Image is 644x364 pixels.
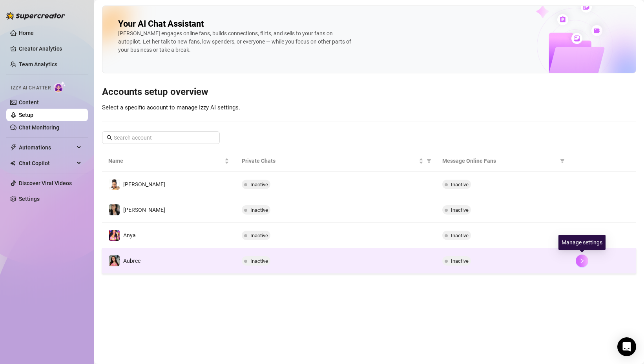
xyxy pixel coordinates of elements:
a: Home [19,30,34,36]
span: filter [560,158,565,163]
span: Inactive [250,258,268,264]
span: filter [558,155,566,167]
span: Inactive [451,182,469,187]
th: Private Chats [235,150,436,172]
span: right [579,258,585,264]
img: AI Chatter [54,81,66,93]
img: Chat Copilot [10,160,15,166]
span: filter [427,158,431,163]
div: Manage settings [558,235,606,250]
span: search [107,135,112,140]
span: Inactive [451,258,469,264]
img: Alex [109,204,120,215]
span: Chat Copilot [19,157,75,169]
a: Creator Analytics [19,42,82,55]
div: Open Intercom Messenger [617,337,636,356]
span: Automations [19,141,75,154]
span: Message Online Fans [442,157,557,165]
th: Name [102,150,235,172]
span: Inactive [451,233,469,238]
span: Inactive [250,207,268,213]
img: Anya [109,230,120,241]
a: Discover Viral Videos [19,180,72,186]
img: Aubree [109,255,120,266]
span: Aubree [123,258,140,264]
a: Setup [19,112,33,118]
span: Inactive [451,207,469,213]
img: logo-BBDzfeDw.svg [6,12,65,20]
span: Private Chats [242,157,417,165]
span: filter [425,155,433,167]
span: [PERSON_NAME] [123,207,165,213]
span: Inactive [250,233,268,238]
a: Chat Monitoring [19,124,59,131]
h2: Your AI Chat Assistant [118,18,204,29]
span: Izzy AI Chatter [11,84,51,92]
span: [PERSON_NAME] [123,181,165,187]
a: Content [19,99,39,106]
span: Name [108,157,223,165]
span: Inactive [250,182,268,187]
a: Settings [19,196,40,202]
button: right [576,255,588,267]
span: thunderbolt [10,144,16,151]
a: Team Analytics [19,61,57,67]
h3: Accounts setup overview [102,86,636,98]
span: Select a specific account to manage Izzy AI settings. [102,104,240,111]
img: Jesse [109,179,120,190]
span: Anya [123,232,136,238]
div: [PERSON_NAME] engages online fans, builds connections, flirts, and sells to your fans on autopilo... [118,29,354,54]
input: Search account [114,133,209,142]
